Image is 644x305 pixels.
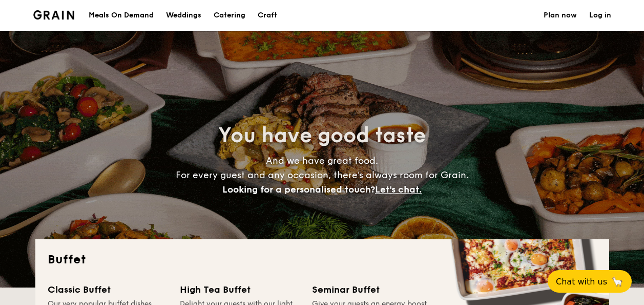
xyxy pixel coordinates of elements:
div: High Tea Buffet [180,282,300,297]
h2: Buffet [48,252,597,268]
span: Let's chat. [375,184,422,195]
img: Grain [33,10,75,20]
div: Seminar Buffet [312,282,432,297]
span: Looking for a personalised touch? [222,184,375,195]
a: Logotype [33,10,75,20]
span: Chat with us [556,277,607,287]
span: You have good taste [218,123,426,148]
span: 🦙 [611,276,624,288]
span: And we have great food. For every guest and any occasion, there’s always room for Grain. [176,155,469,195]
button: Chat with us🦙 [548,270,632,293]
div: Classic Buffet [48,282,168,297]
